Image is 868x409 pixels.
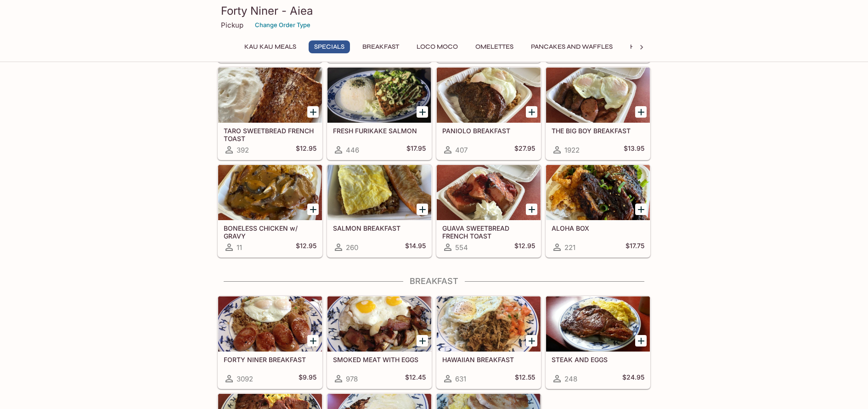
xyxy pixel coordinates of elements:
[218,296,322,389] a: FORTY NINER BREAKFAST3092$9.95
[436,296,541,389] a: HAWAIIAN BREAKFAST631$12.55
[333,127,426,135] h5: FRESH FURIKAKE SALMON
[357,40,404,53] button: Breakfast
[624,144,644,155] h5: $13.95
[622,373,644,384] h5: $24.95
[406,144,426,155] h5: $17.95
[526,335,537,347] button: Add HAWAIIAN BREAKFAST
[546,296,650,352] div: STEAK AND EGGS
[436,67,541,160] a: PANIOLO BREAKFAST407$27.95
[224,356,316,364] h5: FORTY NINER BREAKFAST
[218,165,322,220] div: BONELESS CHICKEN w/ GRAVY
[437,68,541,123] div: PANIOLO BREAKFAST
[327,296,431,352] div: SMOKED MEAT WITH EGGS
[546,296,650,389] a: STEAK AND EGGS248$24.95
[224,224,316,239] h5: BONELESS CHICKEN w/ GRAVY
[564,375,577,383] span: 248
[224,127,316,142] h5: TARO SWEETBREAD FRENCH TOAST
[309,40,350,53] button: Specials
[237,146,249,154] span: 392
[455,243,468,252] span: 554
[307,204,319,215] button: Add BONELESS CHICKEN w/ GRAVY
[327,68,431,123] div: FRESH FURIKAKE SALMON
[514,242,535,253] h5: $12.95
[237,375,253,383] span: 3092
[346,243,358,252] span: 260
[564,243,575,252] span: 221
[217,276,651,286] h4: Breakfast
[239,40,301,53] button: Kau Kau Meals
[327,165,431,220] div: SALMON BREAKFAST
[514,144,535,155] h5: $27.95
[546,68,650,123] div: THE BIG BOY BREAKFAST
[417,106,428,118] button: Add FRESH FURIKAKE SALMON
[552,127,644,135] h5: THE BIG BOY BREAKFAST
[436,165,541,257] a: GUAVA SWEETBREAD FRENCH TOAST554$12.95
[442,224,535,239] h5: GUAVA SWEETBREAD FRENCH TOAST
[218,165,322,257] a: BONELESS CHICKEN w/ GRAVY11$12.95
[635,106,647,118] button: Add THE BIG BOY BREAKFAST
[546,165,650,220] div: ALOHA BOX
[327,296,432,389] a: SMOKED MEAT WITH EGGS978$12.45
[251,18,315,32] button: Change Order Type
[218,296,322,352] div: FORTY NINER BREAKFAST
[626,242,644,253] h5: $17.75
[526,204,537,215] button: Add GUAVA SWEETBREAD FRENCH TOAST
[333,356,426,364] h5: SMOKED MEAT WITH EGGS
[296,242,316,253] h5: $12.95
[526,106,537,118] button: Add PANIOLO BREAKFAST
[546,67,650,160] a: THE BIG BOY BREAKFAST1922$13.95
[333,224,426,232] h5: SALMON BREAKFAST
[405,242,426,253] h5: $14.95
[437,165,541,220] div: GUAVA SWEETBREAD FRENCH TOAST
[417,204,428,215] button: Add SALMON BREAKFAST
[417,335,428,347] button: Add SMOKED MEAT WITH EGGS
[218,68,322,123] div: TARO SWEETBREAD FRENCH TOAST
[526,40,618,53] button: Pancakes and Waffles
[307,335,319,347] button: Add FORTY NINER BREAKFAST
[299,373,316,384] h5: $9.95
[346,146,359,154] span: 446
[442,356,535,364] h5: HAWAIIAN BREAKFAST
[327,67,432,160] a: FRESH FURIKAKE SALMON446$17.95
[437,296,541,352] div: HAWAIIAN BREAKFAST
[552,224,644,232] h5: ALOHA BOX
[546,165,650,257] a: ALOHA BOX221$17.75
[405,373,426,384] h5: $12.45
[221,21,243,29] p: Pickup
[442,127,535,135] h5: PANIOLO BREAKFAST
[455,146,468,154] span: 407
[470,40,519,53] button: Omelettes
[346,375,358,383] span: 978
[625,40,738,53] button: Hawaiian Style French Toast
[218,67,322,160] a: TARO SWEETBREAD FRENCH TOAST392$12.95
[635,335,647,347] button: Add STEAK AND EGGS
[411,40,463,53] button: Loco Moco
[515,373,535,384] h5: $12.55
[635,204,647,215] button: Add ALOHA BOX
[327,165,432,257] a: SALMON BREAKFAST260$14.95
[455,375,466,383] span: 631
[237,243,242,252] span: 11
[552,356,644,364] h5: STEAK AND EGGS
[221,4,647,18] h3: Forty Niner - Aiea
[564,146,580,154] span: 1922
[307,106,319,118] button: Add TARO SWEETBREAD FRENCH TOAST
[296,144,316,155] h5: $12.95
